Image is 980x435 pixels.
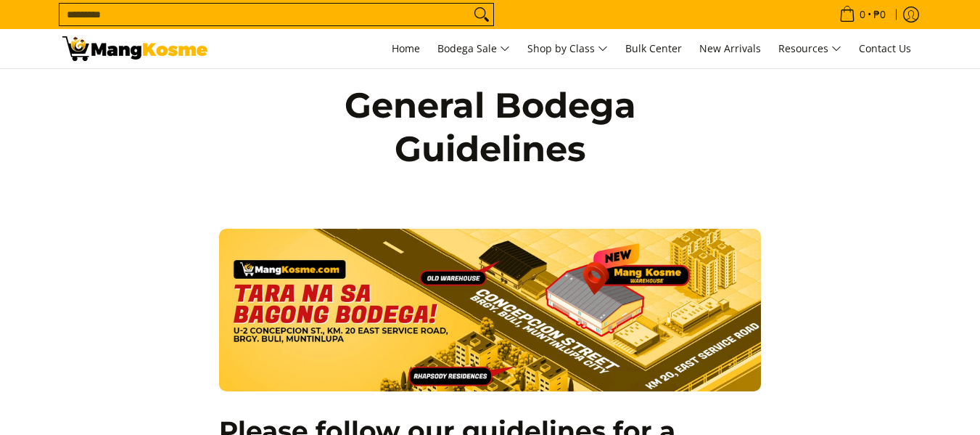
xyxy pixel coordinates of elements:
[520,29,615,68] a: Shop by Class
[470,4,493,25] button: Search
[222,29,918,68] nav: Main Menu
[280,84,701,171] h1: General Bodega Guidelines
[625,41,682,55] span: Bulk Center
[618,29,689,68] a: Bulk Center
[430,29,517,68] a: Bodega Sale
[219,229,761,392] img: tara sa warehouse ni mang kosme
[527,40,608,58] span: Shop by Class
[62,36,207,61] img: Bodega Customers Reminders l Mang Kosme: Home Appliance Warehouse Sale
[778,40,841,58] span: Resources
[392,41,420,55] span: Home
[857,9,868,20] span: 0
[437,40,510,58] span: Bodega Sale
[692,29,768,68] a: New Arrivals
[859,41,911,55] span: Contact Us
[699,41,761,55] span: New Arrivals
[835,7,890,23] span: •
[771,29,849,68] a: Resources
[852,29,918,68] a: Contact Us
[384,29,427,68] a: Home
[871,9,888,20] span: ₱0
